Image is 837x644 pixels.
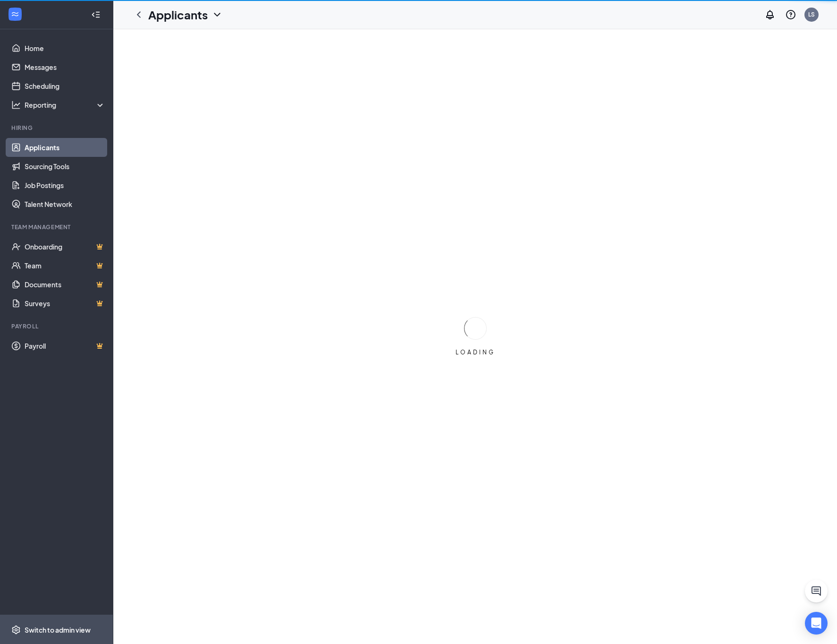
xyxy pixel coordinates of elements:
[25,157,105,176] a: Sourcing Tools
[25,237,105,256] a: OnboardingCrown
[25,100,106,110] div: Reporting
[11,322,103,330] div: Payroll
[25,138,105,157] a: Applicants
[785,9,796,20] svg: QuestionInfo
[25,294,105,313] a: SurveysCrown
[91,10,101,19] svg: Collapse
[805,612,828,635] div: Open Intercom Messenger
[25,336,105,355] a: PayrollCrown
[764,9,776,20] svg: Notifications
[11,625,21,635] svg: Settings
[25,77,105,95] a: Scheduling
[808,10,815,18] div: LS
[10,9,20,19] svg: WorkstreamLogo
[25,195,105,214] a: Talent Network
[11,100,21,110] svg: Analysis
[148,7,208,23] h1: Applicants
[805,580,828,602] button: ChatActive
[11,223,103,231] div: Team Management
[25,39,105,58] a: Home
[25,176,105,195] a: Job Postings
[811,585,822,597] svg: ChatActive
[133,9,144,20] svg: ChevronLeft
[25,256,105,275] a: TeamCrown
[211,9,223,20] svg: ChevronDown
[25,625,91,635] div: Switch to admin view
[25,58,105,77] a: Messages
[25,275,105,294] a: DocumentsCrown
[452,348,499,356] div: LOADING
[11,124,103,132] div: Hiring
